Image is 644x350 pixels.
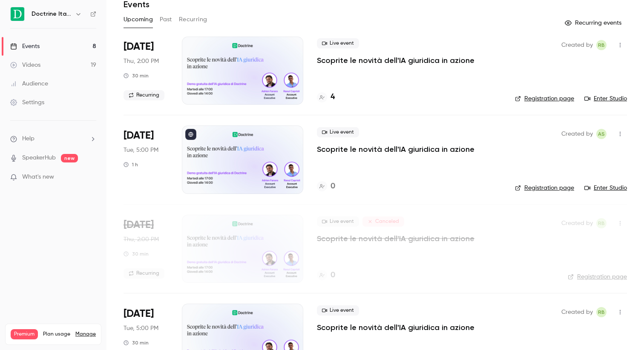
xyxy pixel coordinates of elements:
div: Settings [10,98,44,107]
span: Created by [561,307,593,317]
div: 30 min [124,250,149,257]
a: Enter Studio [584,94,627,103]
span: Recurring [124,90,164,100]
span: Created by [561,218,593,228]
span: Tue, 5:00 PM [124,324,158,333]
a: Registration page [515,184,574,192]
span: Premium [11,329,38,339]
span: RB [598,40,605,50]
span: Romain Ballereau [596,40,607,50]
span: Help [22,134,34,143]
span: new [61,154,78,162]
div: Oct 9 Thu, 2:00 PM (Europe/Paris) [124,37,168,105]
img: Doctrine Italia [11,7,24,21]
span: Romain Ballereau [596,307,607,317]
span: RB [598,307,605,317]
a: Scoprite le novità dell'IA giuridica in azione [317,233,474,244]
span: Tue, 5:00 PM [124,146,158,154]
span: Adriano Spatola [596,129,607,139]
span: Thu, 2:00 PM [124,235,159,244]
span: Created by [561,129,593,139]
li: help-dropdown-opener [10,134,96,143]
div: 1 h [124,161,138,168]
span: Created by [561,40,593,50]
h4: 0 [331,181,335,192]
a: Scoprite le novità dell'IA giuridica in azione [317,144,474,154]
span: Live event [317,38,359,48]
span: Canceled [362,216,404,227]
h4: 0 [331,270,335,281]
h6: Doctrine Italia [32,10,72,18]
iframe: Noticeable Trigger [86,174,96,181]
span: Live event [317,305,359,316]
div: Events [10,42,40,51]
span: Recurring [124,268,164,279]
span: Thu, 2:00 PM [124,57,159,65]
a: 0 [317,270,335,281]
a: Enter Studio [584,184,627,192]
div: 30 min [124,339,149,346]
div: Oct 14 Tue, 5:00 PM (Europe/Paris) [124,125,168,193]
span: Plan usage [43,331,70,338]
span: What's new [22,173,54,182]
button: Recurring [179,13,207,26]
span: [DATE] [124,307,154,321]
span: RB [598,218,605,228]
button: Past [160,13,172,26]
a: Scoprite le novità dell'IA giuridica in azione [317,322,474,333]
div: 30 min [124,72,149,79]
span: [DATE] [124,218,154,232]
span: Live event [317,127,359,137]
a: Scoprite le novità dell'IA giuridica in azione [317,55,474,65]
span: Romain Ballereau [596,218,607,228]
div: Videos [10,61,40,69]
h4: 4 [331,91,335,103]
a: Registration page [515,94,574,103]
a: Manage [75,331,96,338]
a: 4 [317,91,335,103]
button: Recurring events [561,16,627,30]
a: Registration page [568,273,627,281]
button: Upcoming [124,13,153,26]
span: Live event [317,216,359,227]
a: 0 [317,181,335,192]
span: [DATE] [124,40,154,54]
span: AS [598,129,605,139]
div: Audience [10,80,48,88]
div: Oct 16 Thu, 2:00 PM (Europe/Paris) [124,215,168,283]
a: SpeakerHub [22,154,56,162]
span: [DATE] [124,129,154,142]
